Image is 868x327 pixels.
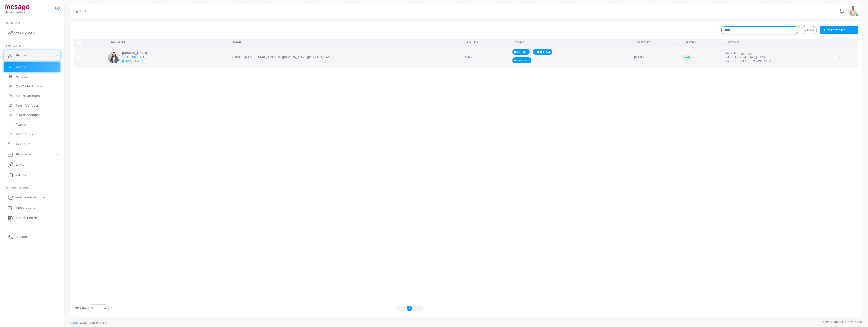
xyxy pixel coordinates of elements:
[16,132,33,136] span: Profilrollen
[512,49,530,55] span: BU 3 - SMT
[111,41,224,44] div: Benutzer
[122,52,160,55] h6: [PERSON_NAME]
[725,51,757,55] span: Hat sich eingeloggt: Ja
[73,321,80,324] a: Tapni
[16,216,37,220] span: Einstellungen
[4,110,60,120] a: E-Mail-Vorlagen
[6,44,21,48] span: ENTITÄTEN
[685,41,718,44] div: Status
[4,149,60,159] a: Produkte
[637,41,676,44] div: Erstellt
[4,192,60,203] a: Automatisierungen
[16,142,30,146] span: Kontakte
[4,81,60,91] a: QR Code Vorlagen
[16,152,31,157] span: Produkte
[16,65,26,69] span: Profile
[16,53,26,58] span: Profile
[16,172,27,177] span: Gallery
[74,39,106,47] th: Row-selection
[4,62,60,72] a: Profile
[80,321,86,325] span: 2025
[16,84,45,89] span: QR Code Vorlagen
[512,57,531,63] span: Brand Unit 3
[467,41,504,44] div: Rollen
[91,306,94,311] span: 10
[728,41,828,44] div: activity
[16,205,37,210] span: Integrationen
[94,306,102,311] input: Search for option
[407,306,412,311] button: Go to page 1
[108,52,120,63] img: avatar
[4,28,60,38] a: Auswertung
[4,203,60,213] a: Integrationen
[6,186,29,190] span: Einstellungen
[16,162,24,167] span: Links
[847,6,860,16] a: avatar
[70,321,107,325] span: ©
[631,47,680,68] td: [DATE]
[682,55,692,60] span: Aktiv
[4,159,60,170] a: Links
[88,304,109,312] div: Search for option
[16,113,41,117] span: E-Mail-Vorlagen
[848,6,858,16] img: avatar
[16,74,30,79] span: Vorlagen
[110,306,709,311] ul: Pagination
[533,49,552,55] span: Mesago_ALL
[834,39,858,47] th: Action
[16,235,29,239] span: Support
[5,5,33,14] img: logo
[122,56,147,63] a: @[PERSON_NAME].[PERSON_NAME]
[16,195,47,200] span: Automatisierungen
[74,306,87,310] label: Pro Seite
[16,30,35,35] span: Auswertung
[801,26,817,34] button: Filter
[4,101,60,110] a: Form Vorlagen
[72,10,86,14] h5: PROFILE
[4,139,60,149] a: Kontakte
[4,129,60,139] a: Profilrollen
[16,103,39,108] span: Form Vorlagen
[233,41,456,44] div: Email
[515,41,626,44] div: Teams
[4,170,60,180] a: Gallery
[725,60,771,63] span: Letzte Anmeldung: [DATE] 09:46
[4,91,60,101] a: Wallet Vorlagen
[16,122,26,127] span: Teams
[6,22,20,25] span: EINBLICKE
[725,55,765,59] span: Letzte Aktivität: [DATE] 13:30
[820,26,850,34] button: Profil erstellen
[4,213,60,223] a: Einstellungen
[461,47,509,68] td: Default
[90,321,107,324] span: Version: 1.8.0
[822,320,862,324] span: Visitenkarten. Neu erfunden.
[4,72,60,81] a: Vorlagen
[227,47,461,68] td: [PERSON_NAME][EMAIL_ADDRESS][PERSON_NAME][DOMAIN_NAME]
[4,120,60,130] a: Teams
[16,94,40,98] span: Wallet Vorlagen
[4,50,60,61] a: Profile
[4,232,60,242] a: Support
